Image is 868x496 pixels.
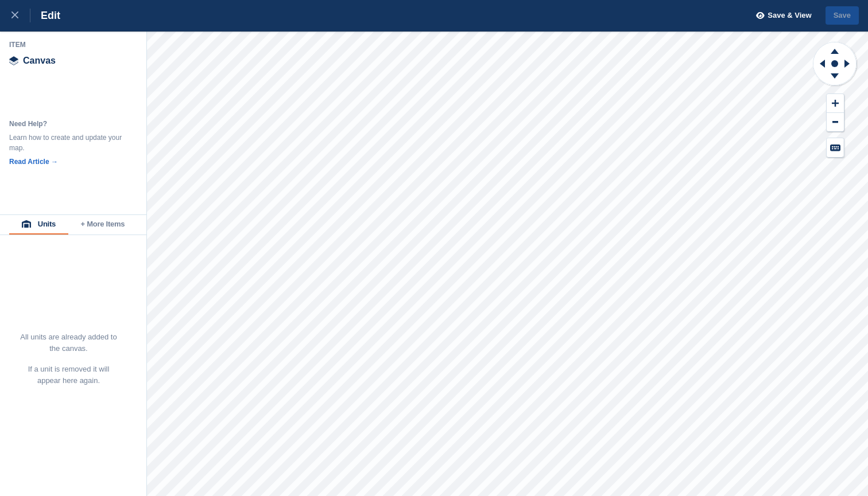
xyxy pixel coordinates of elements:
button: Save [826,6,859,25]
p: All units are already added to the canvas. [20,331,118,354]
div: Learn how to create and update your map. [9,132,124,153]
button: Keyboard Shortcuts [827,138,844,157]
div: Edit [30,9,60,22]
button: Zoom Out [827,113,844,132]
button: Save & View [750,6,812,25]
button: + More Items [68,215,137,235]
div: Item [9,40,138,49]
img: canvas-icn.9d1aba5b.svg [9,56,18,65]
a: Read Article → [9,158,58,166]
div: Need Help? [9,119,124,129]
button: Zoom In [827,94,844,113]
p: If a unit is removed it will appear here again. [20,364,118,386]
span: Save & View [768,10,811,21]
span: Canvas [23,56,56,65]
button: Units [9,215,68,235]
